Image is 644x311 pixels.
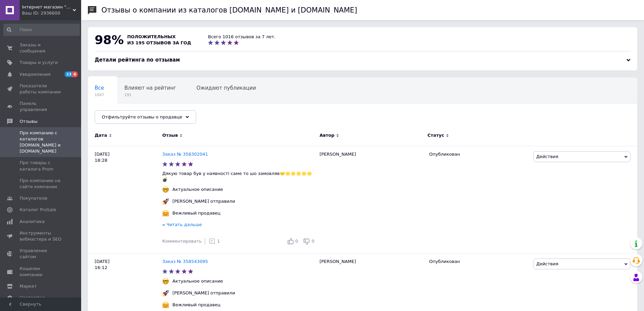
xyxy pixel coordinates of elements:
[20,266,63,278] span: Кошелек компании
[171,290,237,296] div: [PERSON_NAME] отправили
[316,146,426,253] div: [PERSON_NAME]
[127,40,191,45] span: из 195 отзывов за год
[20,207,56,213] span: Каталог ProSale
[162,186,169,193] img: :nerd_face:
[162,302,169,308] img: :hugging_face:
[312,239,314,244] span: 0
[171,302,222,308] div: Вежливый продавец
[20,71,50,77] span: Уведомления
[427,132,444,138] span: Статус
[162,239,201,244] span: Комментировать
[22,10,81,16] div: Ваш ID: 2936600
[3,24,80,36] input: Поиск
[124,85,176,91] span: Влияют на рейтинг
[20,195,47,201] span: Покупатели
[208,34,276,40] div: Всего 1016 отзывов за 7 лет.
[166,222,202,227] span: Читать дальше
[162,222,316,229] div: Читать дальше
[72,71,78,77] span: 4
[88,146,162,253] div: [DATE] 18:28
[171,210,222,216] div: Вежливый продавец
[429,151,528,157] div: Опубликован
[65,71,72,77] span: 23
[95,111,168,117] span: Опубликованы без комме...
[127,34,175,39] span: положительных
[20,283,37,289] span: Маркет
[295,239,298,244] span: 0
[162,259,208,264] a: Заказ № 358543095
[20,295,44,301] span: Настройки
[171,186,225,193] div: Актуальное описание
[171,278,225,284] div: Актуальное описание
[162,278,169,285] img: :nerd_face:
[171,198,237,204] div: [PERSON_NAME] отправили
[536,154,558,159] span: Действия
[536,261,558,266] span: Действия
[162,210,169,217] img: :hugging_face:
[209,238,220,245] div: 1
[22,4,73,10] span: Інтернет магазин "Суперзнижка"
[162,152,208,157] a: Заказ № 358302041
[101,6,357,14] h1: Отзывы о компании из каталогов [DOMAIN_NAME] и [DOMAIN_NAME]
[196,85,256,91] span: Ожидают публикации
[20,230,63,242] span: Инструменты вебмастера и SEO
[162,171,316,183] p: Дякую товар був у наявності саме то шо замовляв🤝🌟🌟🌟🌟🌟💣
[217,239,220,244] span: 1
[95,92,104,97] span: 1047
[20,219,45,225] span: Аналитика
[162,198,169,205] img: :rocket:
[88,104,182,129] div: Опубликованы без комментария
[20,118,38,125] span: Отзывы
[20,160,63,172] span: Про товары с каталога Prom
[102,114,182,119] span: Отфильтруйте отзывы о продавце
[95,132,107,138] span: Дата
[95,33,124,47] span: 98%
[20,60,58,66] span: Товары и услуги
[20,178,63,190] span: Про компанию на сайте компании
[162,290,169,296] img: :rocket:
[20,130,63,155] span: Про компанию с каталогов [DOMAIN_NAME] и [DOMAIN_NAME]
[162,238,201,244] div: Комментировать
[319,132,334,138] span: Автор
[20,42,63,54] span: Заказы и сообщения
[429,259,528,265] div: Опубликован
[95,57,180,63] span: Детали рейтинга по отзывам
[162,132,178,138] span: Отзыв
[95,57,630,64] div: Детали рейтинга по отзывам
[20,248,63,260] span: Управление сайтом
[20,83,63,95] span: Показатели работы компании
[95,85,104,91] span: Все
[124,92,176,97] span: 191
[20,101,63,113] span: Панель управления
